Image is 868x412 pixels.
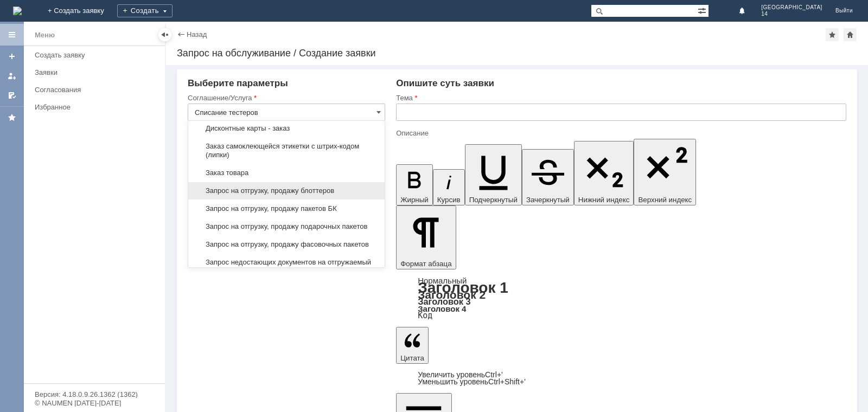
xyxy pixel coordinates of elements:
[396,371,846,385] div: Цитата
[437,196,461,204] span: Курсив
[488,377,526,386] span: Ctrl+Shift+'
[396,164,433,205] button: Жирный
[418,377,526,386] a: Decrease
[35,103,146,111] div: Избранное
[35,29,55,42] div: Меню
[526,196,570,204] span: Зачеркнутый
[195,222,378,231] span: Запрос на отгрузку, продажу подарочных пакетов
[418,304,466,313] a: Заголовок 4
[195,240,378,249] span: Запрос на отгрузку, продажу фасовочных пакетов
[400,354,424,362] span: Цитата
[469,196,518,204] span: Подчеркнутый
[3,87,21,104] a: Мои согласования
[35,86,158,94] div: Согласования
[396,130,844,137] div: Описание
[396,327,429,364] button: Цитата
[638,196,692,204] span: Верхний индекс
[13,7,22,15] a: Перейти на домашнюю страницу
[485,370,503,379] span: Ctrl+'
[396,94,844,101] div: Тема
[158,28,171,41] div: Скрыть меню
[761,11,822,17] span: 14
[30,47,163,63] a: Создать заявку
[195,169,378,177] span: Заказ товара
[188,94,383,101] div: Соглашение/Услуга
[465,144,522,205] button: Подчеркнутый
[433,169,465,205] button: Курсив
[522,149,574,205] button: Зачеркнутый
[35,51,158,59] div: Создать заявку
[35,391,154,398] div: Версия: 4.18.0.9.26.1362 (1362)
[195,124,378,133] span: Дисконтные карты - заказ
[177,48,857,59] div: Запрос на обслуживание / Создание заявки
[844,28,857,41] div: Сделать домашней страницей
[400,260,451,268] span: Формат абзаца
[400,196,429,204] span: Жирный
[35,400,154,407] div: © NAUMEN [DATE]-[DATE]
[35,68,158,76] div: Заявки
[188,78,288,88] span: Выберите параметры
[418,288,486,301] a: Заголовок 2
[578,196,630,204] span: Нижний индекс
[3,67,21,85] a: Мои заявки
[418,276,467,285] a: Нормальный
[761,4,822,11] span: [GEOGRAPHIC_DATA]
[117,4,173,17] div: Создать
[195,204,378,213] span: Запрос на отгрузку, продажу пакетов БК
[396,78,494,88] span: Опишите суть заявки
[30,64,163,81] a: Заявки
[574,141,634,205] button: Нижний индекс
[195,142,378,159] span: Заказ самоклеющейся этикетки с штрих-кодом (липки)
[418,297,470,306] a: Заголовок 3
[634,139,696,205] button: Верхний индекс
[13,7,22,15] img: logo
[3,48,21,65] a: Создать заявку
[187,30,207,38] a: Назад
[30,81,163,98] a: Согласования
[418,370,503,379] a: Increase
[396,277,846,319] div: Формат абзаца
[826,28,839,41] div: Добавить в избранное
[698,5,709,15] span: Расширенный поиск
[195,258,378,275] span: Запрос недостающих документов на отгружаемый товар
[418,311,432,320] a: Код
[396,205,456,269] button: Формат абзаца
[418,279,508,296] a: Заголовок 1
[195,186,378,195] span: Запрос на отгрузку, продажу блоттеров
